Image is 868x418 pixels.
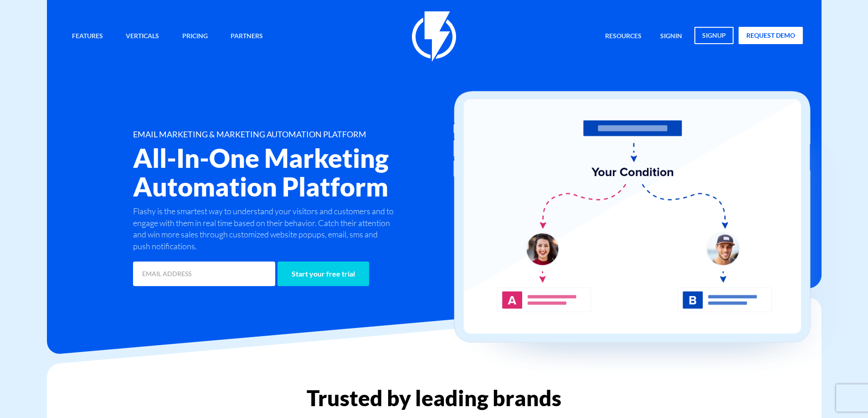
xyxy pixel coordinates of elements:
h1: EMAIL MARKETING & MARKETING AUTOMATION PLATFORM [133,130,488,139]
a: signup [694,27,734,44]
h2: All-In-One Marketing Automation Platform [133,144,488,201]
a: Resources [598,27,648,46]
a: Features [65,27,110,46]
a: Partners [224,27,270,46]
h2: Trusted by leading brands [47,386,822,410]
input: EMAIL ADDRESS [133,262,275,286]
a: Pricing [175,27,215,46]
a: Verticals [119,27,166,46]
a: signin [653,27,689,46]
input: Start your free trial [277,262,369,286]
a: request demo [739,27,803,44]
p: Flashy is the smartest way to understand your visitors and customers and to engage with them in r... [133,206,396,252]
